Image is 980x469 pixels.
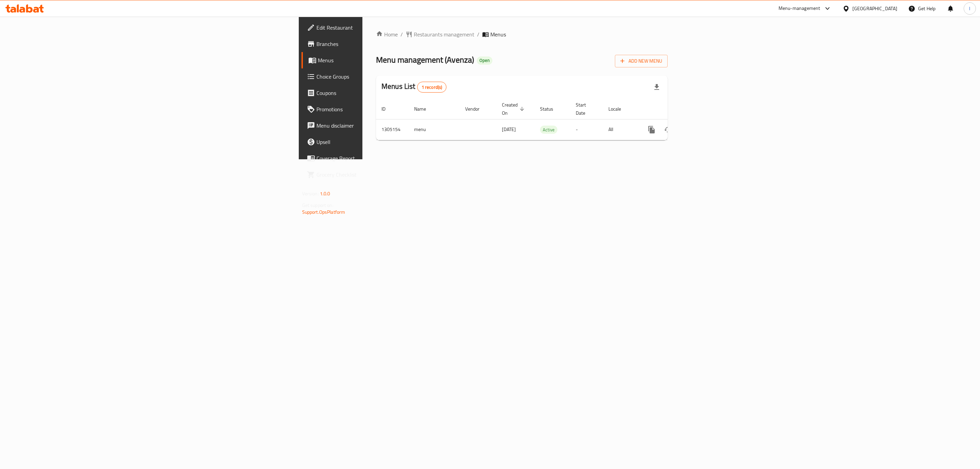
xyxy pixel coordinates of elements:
div: Total records count [417,82,447,93]
a: Grocery Checklist [301,166,462,183]
span: Locale [608,105,630,113]
span: Created On [502,101,526,117]
nav: breadcrumb [376,30,668,38]
span: Active [540,126,557,134]
span: Menus [490,30,506,38]
span: Edit Restaurant [316,23,457,32]
h2: Menus List [381,81,446,93]
td: All [603,119,638,140]
span: Coverage Report [316,154,457,162]
span: ID [381,105,394,113]
span: Name [414,105,435,113]
span: Add New Menu [620,57,662,65]
a: Choice Groups [301,68,462,85]
a: Promotions [301,101,462,117]
span: Upsell [316,138,457,146]
span: Choice Groups [316,72,457,81]
span: Status [540,105,562,113]
button: Add New Menu [615,55,668,67]
span: Version: [302,189,319,198]
div: Open [477,56,492,65]
a: Branches [301,36,462,52]
span: l [969,5,970,12]
span: Grocery Checklist [316,171,457,179]
button: more [643,122,660,138]
span: Open [477,58,492,63]
span: Menus [318,56,457,64]
li: / [477,30,479,38]
a: Menus [301,52,462,68]
span: 1 record(s) [418,84,446,91]
a: Edit Restaurant [301,19,462,36]
div: Menu-management [779,4,820,13]
span: Coupons [316,89,457,97]
span: 1.0.0 [320,189,330,198]
a: Coverage Report [301,150,462,166]
a: Support.OpsPlatform [302,208,345,216]
div: [GEOGRAPHIC_DATA] [852,5,897,12]
span: Get support on: [302,201,333,210]
span: Branches [316,40,457,48]
span: Menu disclaimer [316,122,457,130]
span: Start Date [576,101,595,117]
span: [DATE] [502,125,516,134]
div: Export file [649,79,665,95]
button: Change Status [660,122,676,138]
a: Coupons [301,85,462,101]
span: Promotions [316,105,457,113]
a: Upsell [301,134,462,150]
a: Menu disclaimer [301,117,462,134]
table: enhanced table [376,99,714,140]
td: - [570,119,603,140]
span: Vendor [465,105,488,113]
th: Actions [638,99,714,119]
